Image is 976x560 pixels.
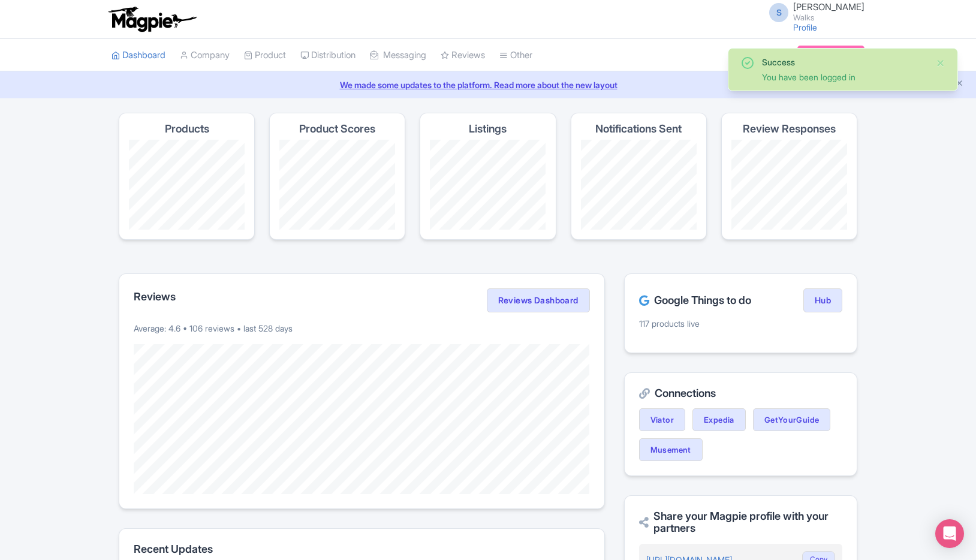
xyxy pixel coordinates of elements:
h4: Products [165,123,209,135]
a: Company [180,39,230,72]
a: Messaging [370,39,426,72]
a: S [PERSON_NAME] Walks [762,2,864,22]
a: Hub [803,288,842,312]
h4: Product Scores [299,123,375,135]
h2: Share your Magpie profile with your partners [639,510,842,534]
span: S [769,3,788,22]
a: Musement [639,438,703,461]
img: logo-ab69f6fb50320c5b225c76a69d11143b.png [106,6,198,32]
small: Walks [793,14,864,22]
a: Distribution [300,39,356,72]
button: Close announcement [955,77,964,91]
a: Product [244,39,286,72]
h4: Listings [469,123,507,135]
h4: Review Responses [743,123,836,135]
a: Dashboard [112,39,165,72]
a: We made some updates to the platform. Read more about the new layout [7,79,969,91]
a: Expedia [692,408,746,431]
span: [PERSON_NAME] [793,1,864,13]
h4: Notifications Sent [595,123,682,135]
h2: Google Things to do [639,294,751,306]
a: Reviews [441,39,485,72]
a: Profile [793,22,817,32]
p: Average: 4.6 • 106 reviews • last 528 days [134,322,590,335]
h2: Reviews [134,291,176,303]
div: Open Intercom Messenger [935,519,964,548]
button: Close [936,56,945,70]
a: Viator [639,408,685,431]
a: Reviews Dashboard [487,288,590,312]
div: You have been logged in [762,71,926,83]
a: Subscription [797,46,864,64]
h2: Connections [639,387,842,399]
a: Other [499,39,532,72]
a: GetYourGuide [753,408,831,431]
p: 117 products live [639,317,842,330]
div: Success [762,56,926,68]
h2: Recent Updates [134,543,590,555]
